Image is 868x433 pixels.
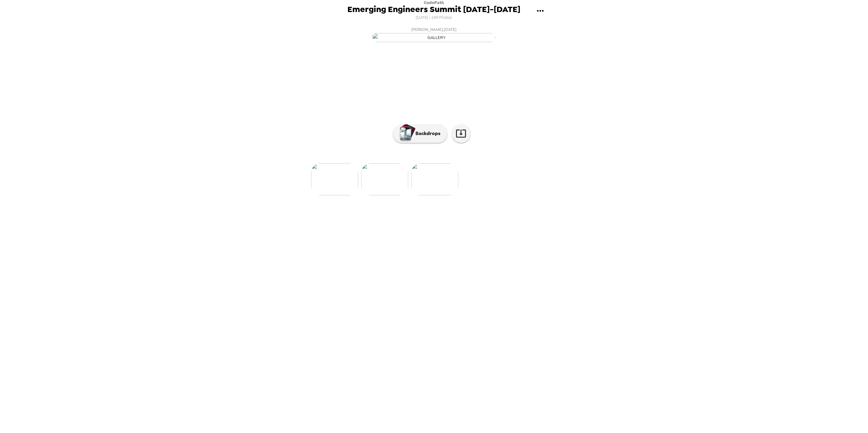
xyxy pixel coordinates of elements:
[311,163,358,195] img: gallery
[348,5,521,14] span: Emerging Engineers Summit [DATE]-[DATE]
[310,24,558,44] button: [PERSON_NAME],[DATE]
[361,163,408,195] img: gallery
[411,163,458,195] img: gallery
[530,1,550,21] button: gallery menu
[413,130,441,137] p: Backdrops
[411,26,457,33] span: [PERSON_NAME] , [DATE]
[393,124,447,143] button: Backdrops
[416,14,452,22] span: [DATE] • 249 Photos
[372,33,496,42] img: gallery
